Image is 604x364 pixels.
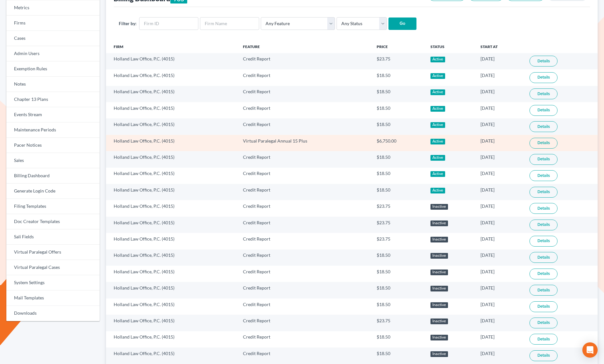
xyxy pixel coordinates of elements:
[106,40,238,53] th: Firm
[388,17,416,30] input: Go
[238,266,372,282] td: Credit Report
[475,86,524,102] td: [DATE]
[6,92,100,107] a: Chapter 13 Plans
[372,86,425,102] td: $18.50
[430,253,448,259] div: Inactive
[238,168,372,184] td: Credit Report
[372,118,425,135] td: $18.50
[6,290,100,306] a: Mail Templates
[529,121,558,132] a: Details
[475,249,524,266] td: [DATE]
[529,252,558,263] a: Details
[475,266,524,282] td: [DATE]
[106,118,238,135] td: Holland Law Office, P.C. (4015)
[238,282,372,298] td: Credit Report
[529,138,558,149] a: Details
[372,217,425,233] td: $23.75
[430,220,448,226] div: Inactive
[529,170,558,181] a: Details
[6,168,100,184] a: Billing Dashboard
[475,151,524,167] td: [DATE]
[529,88,558,99] a: Details
[6,61,100,77] a: Exemption Rules
[475,331,524,347] td: [DATE]
[430,237,448,242] div: Inactive
[238,331,372,347] td: Credit Report
[106,151,238,167] td: Holland Law Office, P.C. (4015)
[6,138,100,153] a: Pacer Notices
[475,69,524,86] td: [DATE]
[106,266,238,282] td: Holland Law Office, P.C. (4015)
[106,315,238,331] td: Holland Law Office, P.C. (4015)
[475,135,524,151] td: [DATE]
[106,86,238,102] td: Holland Law Office, P.C. (4015)
[430,302,448,308] div: Inactive
[6,214,100,229] a: Doc Creator Templates
[529,220,558,230] a: Details
[6,31,100,46] a: Cases
[372,249,425,266] td: $18.50
[6,245,100,260] a: Virtual Paralegal Offers
[6,122,100,138] a: Maintenance Periods
[529,301,558,312] a: Details
[106,102,238,118] td: Holland Law Office, P.C. (4015)
[200,17,259,30] input: Firm Name
[238,184,372,200] td: Credit Report
[372,102,425,118] td: $18.50
[106,200,238,216] td: Holland Law Office, P.C. (4015)
[372,40,425,53] th: Price
[238,200,372,216] td: Credit Report
[106,331,238,347] td: Holland Law Office, P.C. (4015)
[582,342,598,358] div: Open Intercom Messenger
[529,203,558,214] a: Details
[238,233,372,249] td: Credit Report
[475,168,524,184] td: [DATE]
[6,16,100,31] a: Firms
[372,315,425,331] td: $23.75
[475,184,524,200] td: [DATE]
[430,106,445,112] div: Active
[529,56,558,66] a: Details
[372,298,425,315] td: $18.50
[238,69,372,86] td: Credit Report
[430,57,445,62] div: Active
[6,107,100,122] a: Events Stream
[372,266,425,282] td: $18.50
[529,187,558,198] a: Details
[372,200,425,216] td: $23.75
[106,249,238,266] td: Holland Law Office, P.C. (4015)
[529,269,558,279] a: Details
[529,105,558,116] a: Details
[139,17,198,30] input: Firm ID
[475,315,524,331] td: [DATE]
[430,171,445,177] div: Active
[372,168,425,184] td: $18.50
[430,139,445,144] div: Active
[238,86,372,102] td: Credit Report
[430,286,448,291] div: Inactive
[529,236,558,247] a: Details
[238,53,372,69] td: Credit Report
[372,184,425,200] td: $18.50
[475,233,524,249] td: [DATE]
[106,69,238,86] td: Holland Law Office, P.C. (4015)
[6,229,100,245] a: Sali Fields
[106,217,238,233] td: Holland Law Office, P.C. (4015)
[6,46,100,61] a: Admin Users
[6,184,100,199] a: Generate Login Code
[6,77,100,92] a: Notes
[119,20,137,27] label: Filter by:
[475,298,524,315] td: [DATE]
[430,318,448,324] div: Inactive
[430,155,445,161] div: Active
[430,204,448,210] div: Inactive
[238,118,372,135] td: Credit Report
[372,347,425,364] td: $18.50
[106,135,238,151] td: Holland Law Office, P.C. (4015)
[238,315,372,331] td: Credit Report
[238,102,372,118] td: Credit Report
[529,318,558,328] a: Details
[238,135,372,151] td: Virtual Paralegal Annual 15 Plus
[372,151,425,167] td: $18.50
[475,347,524,364] td: [DATE]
